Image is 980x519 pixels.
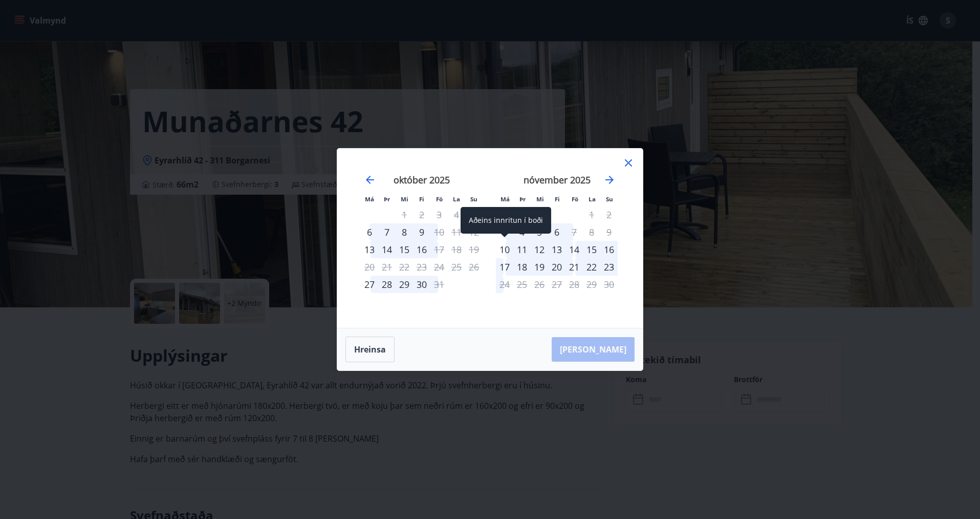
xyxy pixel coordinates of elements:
td: Not available. föstudagur, 31. október 2025 [430,276,448,293]
td: Choose fimmtudagur, 6. nóvember 2025 as your check-in date. It’s available. [548,223,565,241]
div: 19 [531,258,548,276]
td: Not available. sunnudagur, 19. október 2025 [465,241,483,258]
button: Hreinsa [345,337,395,362]
small: La [589,195,596,203]
td: Choose þriðjudagur, 14. október 2025 as your check-in date. It’s available. [378,241,396,258]
div: 22 [583,258,600,276]
div: Aðeins útritun í boði [430,223,448,241]
div: Aðeins útritun í boði [565,223,583,241]
div: 6 [548,223,565,241]
td: Choose þriðjudagur, 18. nóvember 2025 as your check-in date. It’s available. [513,258,531,276]
td: Choose föstudagur, 21. nóvember 2025 as your check-in date. It’s available. [565,258,583,276]
td: Not available. laugardagur, 1. nóvember 2025 [583,206,600,223]
td: Not available. sunnudagur, 2. nóvember 2025 [600,206,618,223]
td: Not available. sunnudagur, 26. október 2025 [465,258,483,276]
div: 15 [396,241,413,258]
td: Not available. föstudagur, 28. nóvember 2025 [565,276,583,293]
div: Aðeins útritun í boði [496,276,513,293]
td: Not available. þriðjudagur, 21. október 2025 [378,258,396,276]
div: 9 [413,223,430,241]
div: Calendar [350,161,630,316]
td: Choose sunnudagur, 16. nóvember 2025 as your check-in date. It’s available. [600,241,618,258]
td: Not available. laugardagur, 29. nóvember 2025 [583,276,600,293]
td: Choose þriðjudagur, 28. október 2025 as your check-in date. It’s available. [378,276,396,293]
div: 12 [531,241,548,258]
small: La [453,195,460,203]
div: 20 [548,258,565,276]
small: Má [365,195,374,203]
td: Not available. sunnudagur, 5. október 2025 [465,206,483,223]
td: Choose miðvikudagur, 29. október 2025 as your check-in date. It’s available. [396,276,413,293]
small: Su [470,195,477,203]
td: Not available. sunnudagur, 9. nóvember 2025 [600,223,618,241]
td: Choose þriðjudagur, 7. október 2025 as your check-in date. It’s available. [378,223,396,241]
div: Aðeins útritun í boði [430,276,448,293]
div: 8 [396,223,413,241]
td: Choose föstudagur, 14. nóvember 2025 as your check-in date. It’s available. [565,241,583,258]
td: Choose mánudagur, 17. nóvember 2025 as your check-in date. It’s available. [496,258,513,276]
div: Move backward to switch to the previous month. [364,174,376,186]
div: 16 [600,241,618,258]
td: Choose fimmtudagur, 16. október 2025 as your check-in date. It’s available. [413,241,430,258]
div: 15 [583,241,600,258]
small: Má [500,195,510,203]
div: Aðeins innritun í boði [361,241,378,258]
td: Choose miðvikudagur, 12. nóvember 2025 as your check-in date. It’s available. [531,241,548,258]
td: Choose mánudagur, 27. október 2025 as your check-in date. It’s available. [361,276,378,293]
td: Not available. mánudagur, 20. október 2025 [361,258,378,276]
small: Fö [572,195,578,203]
div: 29 [396,276,413,293]
div: 30 [413,276,430,293]
small: Mi [401,195,408,203]
strong: nóvember 2025 [524,174,591,186]
div: 21 [565,258,583,276]
td: Not available. laugardagur, 11. október 2025 [448,223,465,241]
td: Choose fimmtudagur, 20. nóvember 2025 as your check-in date. It’s available. [548,258,565,276]
td: Choose þriðjudagur, 11. nóvember 2025 as your check-in date. It’s available. [513,241,531,258]
div: 14 [565,241,583,258]
div: 17 [496,258,513,276]
div: Aðeins innritun í boði [361,223,378,241]
div: 18 [513,258,531,276]
td: Not available. laugardagur, 8. nóvember 2025 [583,223,600,241]
td: Not available. þriðjudagur, 25. nóvember 2025 [513,276,531,293]
td: Not available. fimmtudagur, 2. október 2025 [413,206,430,223]
td: Not available. föstudagur, 10. október 2025 [430,223,448,241]
div: 28 [378,276,396,293]
td: Not available. laugardagur, 18. október 2025 [448,241,465,258]
td: Not available. miðvikudagur, 1. október 2025 [396,206,413,223]
td: Choose laugardagur, 15. nóvember 2025 as your check-in date. It’s available. [583,241,600,258]
td: Not available. laugardagur, 25. október 2025 [448,258,465,276]
td: Choose laugardagur, 22. nóvember 2025 as your check-in date. It’s available. [583,258,600,276]
div: Aðeins innritun í boði [496,241,513,258]
small: Fi [419,195,424,203]
td: Not available. föstudagur, 24. október 2025 [430,258,448,276]
small: Su [606,195,613,203]
td: Not available. föstudagur, 3. október 2025 [430,206,448,223]
div: 14 [378,241,396,258]
td: Choose sunnudagur, 23. nóvember 2025 as your check-in date. It’s available. [600,258,618,276]
small: Mi [536,195,544,203]
td: Choose miðvikudagur, 8. október 2025 as your check-in date. It’s available. [396,223,413,241]
div: Aðeins útritun í boði [430,241,448,258]
small: Þr [519,195,526,203]
td: Choose fimmtudagur, 30. október 2025 as your check-in date. It’s available. [413,276,430,293]
td: Choose miðvikudagur, 15. október 2025 as your check-in date. It’s available. [396,241,413,258]
td: Not available. fimmtudagur, 27. nóvember 2025 [548,276,565,293]
td: Not available. föstudagur, 7. nóvember 2025 [565,223,583,241]
div: 16 [413,241,430,258]
div: 13 [548,241,565,258]
td: Not available. fimmtudagur, 23. október 2025 [413,258,430,276]
small: Fi [555,195,560,203]
td: Choose fimmtudagur, 13. nóvember 2025 as your check-in date. It’s available. [548,241,565,258]
div: Aðeins innritun í boði [361,276,378,293]
td: Not available. sunnudagur, 30. nóvember 2025 [600,276,618,293]
td: Not available. mánudagur, 24. nóvember 2025 [496,276,513,293]
td: Choose mánudagur, 10. nóvember 2025 as your check-in date. It’s available. [496,241,513,258]
div: 11 [513,241,531,258]
td: Not available. föstudagur, 17. október 2025 [430,241,448,258]
td: Choose mánudagur, 13. október 2025 as your check-in date. It’s available. [361,241,378,258]
div: 23 [600,258,618,276]
td: Not available. miðvikudagur, 22. október 2025 [396,258,413,276]
small: Þr [384,195,390,203]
